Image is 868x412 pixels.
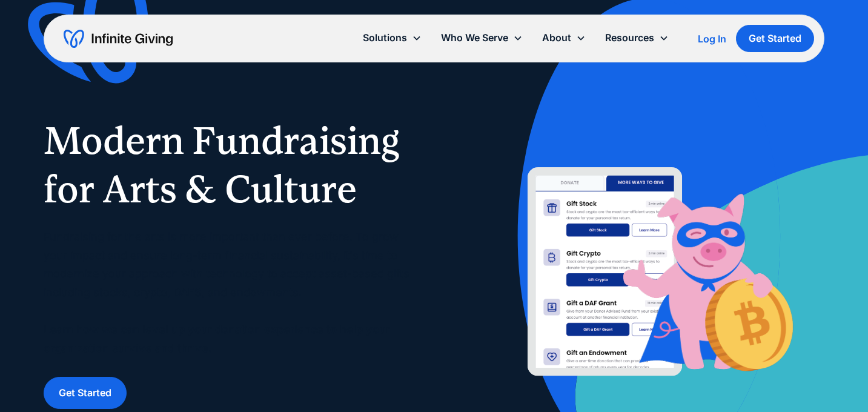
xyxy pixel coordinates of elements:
[542,30,571,46] div: About
[44,228,410,357] p: Fundraising for the arts is more important than ever before. To grow your impact and ensure long-...
[44,377,127,409] a: Get Started
[64,29,173,48] a: home
[363,30,407,46] div: Solutions
[698,32,726,46] a: Log In
[44,116,410,213] h1: Modern Fundraising for Arts & Culture
[595,25,678,51] div: Resources
[477,150,806,376] img: nonprofit donation platform for faith-based organizations and ministries
[353,25,431,51] div: Solutions
[44,323,390,354] strong: Learn how we can level up your donation experience to help your organization survive and thrive.
[532,25,595,51] div: About
[431,25,532,51] div: Who We Serve
[605,30,654,46] div: Resources
[736,25,814,52] a: Get Started
[698,34,726,44] div: Log In
[441,30,508,46] div: Who We Serve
